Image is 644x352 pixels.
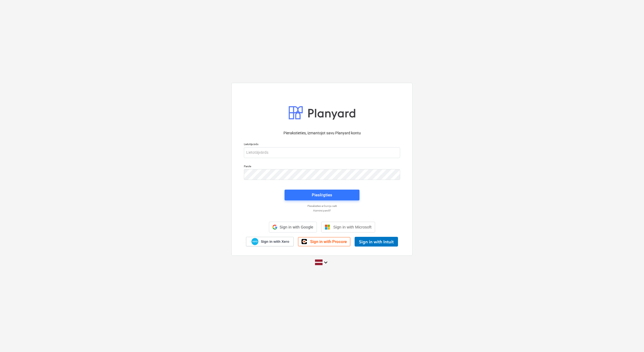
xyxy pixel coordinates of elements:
span: Sign in with Google [279,225,313,229]
span: Sign in with Procore [310,239,347,244]
a: Sign in with Procore [298,237,350,246]
a: Piesakieties ar burvju saiti [241,204,403,208]
button: Pieslēgties [285,190,359,200]
img: Microsoft logo [325,224,330,230]
a: Aizmirsi paroli? [241,209,403,212]
p: Pierakstieties, izmantojot savu Planyard kontu [244,130,400,136]
span: Sign in with Microsoft [333,225,372,229]
input: Lietotājvārds [244,147,400,158]
p: Lietotājvārds [244,142,400,147]
a: Sign in with Xero [246,237,294,246]
div: Pieslēgties [312,192,332,199]
p: Parole [244,165,400,169]
i: keyboard_arrow_down [323,259,329,266]
div: Sign in with Google [269,222,317,233]
img: Xero logo [251,238,258,245]
span: Sign in with Xero [261,239,289,244]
